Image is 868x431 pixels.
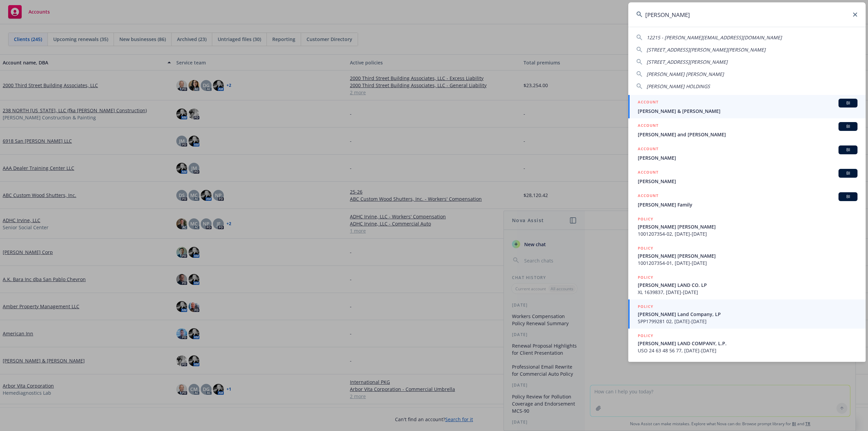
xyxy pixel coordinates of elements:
a: POLICY[PERSON_NAME] Land Company, LPSPP1799281 02, [DATE]-[DATE] [628,299,866,329]
a: ACCOUNTBI[PERSON_NAME] and [PERSON_NAME] [628,118,866,142]
span: BI [841,170,855,176]
span: [PERSON_NAME] HOLDINGS [647,83,710,90]
span: SPP1799281 02, [DATE]-[DATE] [638,318,857,325]
span: [PERSON_NAME] [PERSON_NAME] [638,252,857,259]
span: 12215 - [PERSON_NAME][EMAIL_ADDRESS][DOMAIN_NAME] [647,34,782,41]
span: [PERSON_NAME] Family [638,201,857,208]
span: 1001207354-02, [DATE]-[DATE] [638,230,857,237]
h5: POLICY [638,303,653,310]
span: [PERSON_NAME] LAND COMPANY, L.P. [638,340,857,347]
span: [PERSON_NAME] and [PERSON_NAME] [638,131,857,138]
h5: POLICY [638,274,653,281]
span: 1001207354-01, [DATE]-[DATE] [638,259,857,267]
span: BI [841,100,855,106]
span: BI [841,123,855,130]
h5: ACCOUNT [638,122,658,130]
a: ACCOUNTBI[PERSON_NAME] [628,142,866,165]
span: [PERSON_NAME] Land Company, LP [638,311,857,318]
h5: POLICY [638,332,653,339]
span: [PERSON_NAME] [PERSON_NAME] [647,71,724,77]
a: ACCOUNTBI[PERSON_NAME] & [PERSON_NAME] [628,95,866,118]
a: POLICY[PERSON_NAME] [PERSON_NAME]1001207354-01, [DATE]-[DATE] [628,241,866,270]
a: POLICY[PERSON_NAME] LAND CO. LPXL 1639837, [DATE]-[DATE] [628,270,866,299]
span: [PERSON_NAME] [PERSON_NAME] [638,223,857,230]
h5: POLICY [638,216,653,222]
a: POLICY[PERSON_NAME] [PERSON_NAME]1001207354-02, [DATE]-[DATE] [628,212,866,241]
a: ACCOUNTBI[PERSON_NAME] Family [628,189,866,212]
a: POLICY[PERSON_NAME] LAND COMPANY, L.P.USO 24 63 48 56 77, [DATE]-[DATE] [628,329,866,358]
span: [PERSON_NAME] [638,178,857,185]
h5: ACCOUNT [638,99,658,107]
span: XL 1639837, [DATE]-[DATE] [638,289,857,296]
input: Search... [628,2,866,27]
h5: ACCOUNT [638,192,658,200]
h5: ACCOUNT [638,169,658,177]
a: ACCOUNTBI[PERSON_NAME] [628,165,866,189]
span: BI [841,194,855,200]
span: [STREET_ADDRESS][PERSON_NAME][PERSON_NAME] [647,46,766,53]
span: [PERSON_NAME] & [PERSON_NAME] [638,107,857,115]
h5: ACCOUNT [638,145,658,154]
span: [PERSON_NAME] LAND CO. LP [638,281,857,289]
h5: POLICY [638,245,653,252]
span: USO 24 63 48 56 77, [DATE]-[DATE] [638,347,857,354]
span: [PERSON_NAME] [638,154,857,161]
span: BI [841,147,855,153]
span: [STREET_ADDRESS][PERSON_NAME] [647,59,728,65]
